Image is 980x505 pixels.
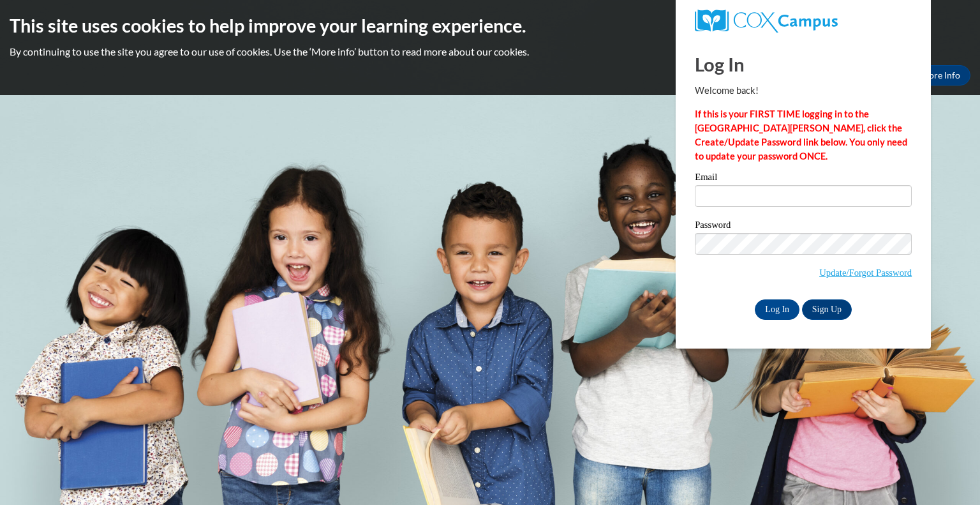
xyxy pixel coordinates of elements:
[695,109,907,162] strong: If this is your FIRST TIME logging in to the [GEOGRAPHIC_DATA][PERSON_NAME], click the Create/Upd...
[755,299,799,320] input: Log In
[10,45,970,59] p: By continuing to use the site you agree to our use of cookies. Use the ‘More info’ button to read...
[10,13,970,38] h2: This site uses cookies to help improve your learning experience.
[819,268,912,278] a: Update/Forgot Password
[695,172,912,185] label: Email
[695,220,912,233] label: Password
[695,84,912,98] p: Welcome back!
[802,299,852,320] a: Sign Up
[695,10,838,33] img: COX Campus
[910,65,970,86] a: More Info
[695,10,912,33] a: COX Campus
[695,51,912,77] h1: Log In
